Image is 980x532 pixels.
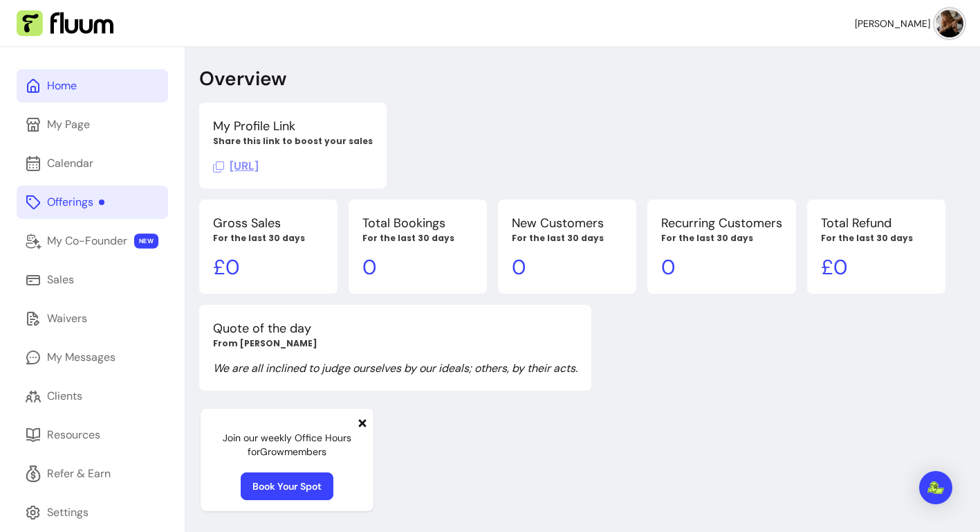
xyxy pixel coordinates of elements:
p: 0 [362,255,473,280]
p: From [PERSON_NAME] [213,338,577,349]
span: NEW [134,233,158,249]
a: My Co-Founder NEW [17,224,168,258]
div: Sales [47,272,74,288]
a: Clients [17,380,168,413]
span: Click to copy [213,159,259,173]
a: Book Your Spot [241,472,333,500]
img: avatar [936,10,963,37]
div: Settings [47,504,89,521]
a: Resources [17,418,168,452]
div: My Co-Founder [47,233,127,249]
p: For the last 30 days [661,233,782,244]
div: Home [47,78,77,94]
a: Calendar [17,147,168,180]
p: 0 [661,255,782,280]
div: Refer & Earn [47,465,111,482]
a: Waivers [17,302,168,335]
div: Clients [47,388,82,405]
a: Offerings [17,186,168,219]
p: 0 [512,255,622,280]
img: Fluum Logo [17,10,113,37]
p: Recurring Customers [661,213,782,233]
a: My Page [17,108,168,141]
div: Calendar [47,155,93,172]
div: Offerings [47,194,104,211]
p: For the last 30 days [362,233,473,244]
p: Gross Sales [213,213,324,233]
p: My Profile Link [213,116,373,136]
p: £ 0 [213,255,324,280]
p: £ 0 [821,255,932,280]
button: avatar[PERSON_NAME] [855,10,963,37]
p: Share this link to boost your sales [213,136,373,147]
a: Sales [17,263,168,296]
p: Overview [199,66,286,91]
p: Total Bookings [362,213,473,233]
div: My Page [47,116,90,133]
div: Resources [47,427,100,443]
p: Total Refund [821,213,932,233]
div: My Messages [47,349,115,366]
a: Refer & Earn [17,457,168,490]
p: New Customers [512,213,622,233]
p: Join our weekly Office Hours for Grow members [212,431,362,459]
p: For the last 30 days [512,233,622,244]
p: For the last 30 days [821,233,932,244]
a: My Messages [17,341,168,374]
a: Settings [17,496,168,529]
div: Open Intercom Messenger [919,471,952,504]
p: We are all inclined to judge ourselves by our ideals; others, by their acts. [213,360,577,377]
p: Quote of the day [213,319,577,338]
div: Waivers [47,310,87,327]
p: For the last 30 days [213,233,324,244]
a: Home [17,69,168,103]
span: [PERSON_NAME] [855,17,930,30]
